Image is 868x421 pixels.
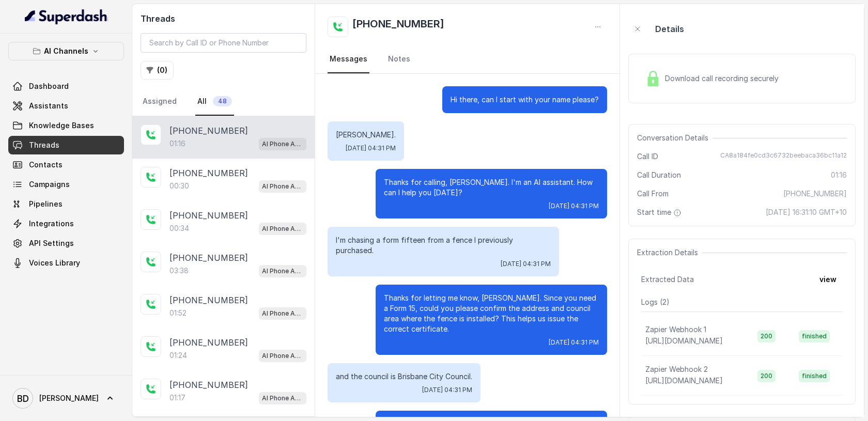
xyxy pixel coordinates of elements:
span: [URL][DOMAIN_NAME] [645,336,723,345]
p: Thanks for letting me know, [PERSON_NAME]. Since you need a Form 15, could you please confirm the... [384,293,599,334]
p: Logs ( 2 ) [641,297,843,307]
span: Call Duration [637,170,681,180]
p: Thanks for calling, [PERSON_NAME]. I'm an AI assistant. How can I help you [DATE]? [384,177,599,198]
p: 00:34 [169,223,189,233]
a: Contacts [8,155,124,174]
span: Extraction Details [637,247,702,258]
span: Dashboard [29,81,69,91]
a: Threads [8,136,124,154]
span: Call ID [637,151,658,162]
p: 01:17 [169,393,185,403]
span: Integrations [29,219,74,229]
h2: [PHONE_NUMBER] [352,17,444,37]
a: Voices Library [8,254,124,272]
p: AI Phone Assistant [262,308,303,319]
span: 200 [757,370,776,382]
a: All48 [195,88,234,116]
p: AI Phone Assistant [262,266,303,276]
button: view [813,270,843,289]
a: Assigned [141,88,179,116]
button: AI Channels [8,42,124,60]
p: Zapier Webhook 1 [645,324,706,335]
p: [PHONE_NUMBER] [169,209,248,222]
a: API Settings [8,234,124,253]
span: CA8a184fe0cd3c6732beebaca36bc11a12 [720,151,847,162]
img: light.svg [25,8,108,25]
a: Dashboard [8,77,124,96]
span: [DATE] 04:31 PM [549,202,599,210]
span: 01:16 [831,170,847,180]
p: [PHONE_NUMBER] [169,336,248,349]
p: 01:24 [169,350,187,361]
img: Lock Icon [645,71,661,86]
span: 48 [213,96,232,106]
p: I'm chasing a form fifteen from a fence I previously purchased. [336,235,551,256]
p: Zapier Webhook 2 [645,364,708,375]
span: [PERSON_NAME] [39,393,99,403]
span: finished [799,370,830,382]
span: Knowledge Bases [29,120,94,131]
p: AI Channels [44,45,88,57]
a: Pipelines [8,195,124,213]
span: Call From [637,189,669,199]
p: AI Phone Assistant [262,181,303,192]
span: [URL][DOMAIN_NAME] [645,376,723,385]
p: AI Phone Assistant [262,351,303,361]
p: 00:30 [169,181,189,191]
p: Details [655,23,684,35]
text: BD [17,393,29,404]
span: Extracted Data [641,274,694,285]
span: 200 [757,330,776,342]
a: Campaigns [8,175,124,194]
span: [PHONE_NUMBER] [783,189,847,199]
p: and the council is Brisbane City Council. [336,371,472,382]
nav: Tabs [141,88,306,116]
span: Contacts [29,160,63,170]
p: [PHONE_NUMBER] [169,252,248,264]
a: Notes [386,45,412,73]
span: [DATE] 04:31 PM [549,338,599,347]
span: Campaigns [29,179,70,190]
span: Conversation Details [637,133,712,143]
p: 01:16 [169,138,185,149]
input: Search by Call ID or Phone Number [141,33,306,53]
a: Assistants [8,97,124,115]
p: AI Phone Assistant [262,393,303,403]
span: Pipelines [29,199,63,209]
h2: Threads [141,12,306,25]
p: [PHONE_NUMBER] [169,294,248,306]
span: [DATE] 04:31 PM [422,386,472,394]
p: [PHONE_NUMBER] [169,379,248,391]
span: Assistants [29,101,68,111]
p: AI Phone Assistant [262,139,303,149]
span: API Settings [29,238,74,248]
p: [PHONE_NUMBER] [169,167,248,179]
a: Integrations [8,214,124,233]
p: Hi there, can I start with your name please? [451,95,599,105]
p: [PHONE_NUMBER] [169,124,248,137]
span: Voices Library [29,258,80,268]
p: 03:38 [169,266,189,276]
span: finished [799,330,830,342]
span: Threads [29,140,59,150]
a: Messages [328,45,369,73]
span: [DATE] 04:31 PM [346,144,396,152]
nav: Tabs [328,45,607,73]
p: 01:52 [169,308,187,318]
p: [PERSON_NAME]. [336,130,396,140]
span: [DATE] 04:31 PM [501,260,551,268]
p: AI Phone Assistant [262,224,303,234]
a: [PERSON_NAME] [8,384,124,413]
span: Download call recording securely [665,73,783,84]
button: (0) [141,61,174,80]
span: [DATE] 16:31:10 GMT+10 [766,207,847,217]
a: Knowledge Bases [8,116,124,135]
span: Start time [637,207,684,217]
